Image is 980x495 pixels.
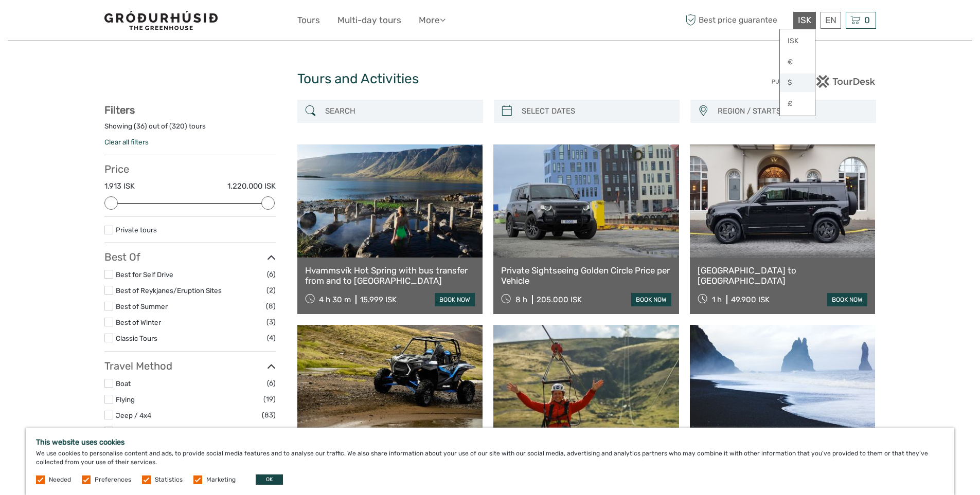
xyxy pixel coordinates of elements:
a: [GEOGRAPHIC_DATA] to [GEOGRAPHIC_DATA] [698,265,868,286]
a: Private Sightseeing Golden Circle Price per Vehicle [501,265,671,286]
img: PurchaseViaTourDesk.png [771,75,876,88]
a: Tours [297,13,320,28]
h5: This website uses cookies [36,438,944,447]
a: Private tours [116,226,157,234]
a: book now [435,293,475,306]
label: 36 [136,121,145,131]
span: (19) [263,393,276,405]
input: SELECT DATES [518,102,674,120]
label: 1.220.000 ISK [227,181,276,192]
span: (6) [267,268,276,280]
strong: Filters [104,104,135,116]
a: Best of Winter [116,318,161,326]
a: Classic Tours [116,334,157,342]
a: Boat [116,379,131,388]
label: 1.913 ISK [104,181,135,192]
p: We're away right now. Please check back later! [14,18,116,26]
div: We use cookies to personalise content and ads, to provide social media features and to analyse ou... [26,428,954,495]
span: (3) [266,316,276,328]
div: 205.000 ISK [537,295,582,304]
a: Jeep / 4x4 [116,411,151,419]
span: (2) [266,284,276,296]
a: Best for Self Drive [116,270,173,279]
input: SEARCH [321,102,478,120]
span: (6) [267,377,276,389]
a: book now [827,293,867,306]
a: More [419,13,446,28]
a: book now [631,293,671,306]
a: € [780,53,815,71]
span: (130) [259,425,276,437]
a: $ [780,74,815,92]
h3: Best Of [104,251,276,263]
span: (83) [262,409,276,421]
button: OK [256,474,283,485]
a: £ [780,95,815,113]
label: 320 [172,121,185,131]
a: Flying [116,395,135,404]
span: 0 [863,15,871,25]
a: Multi-day tours [337,13,401,28]
a: Best of Reykjanes/Eruption Sites [116,286,222,295]
label: Needed [49,475,71,484]
h3: Price [104,163,276,175]
button: Open LiveChat chat widget [118,16,131,28]
div: Showing ( ) out of ( ) tours [104,121,276,137]
img: 1578-341a38b5-ce05-4595-9f3d-b8aa3718a0b3_logo_small.jpg [104,11,218,30]
span: (8) [266,300,276,312]
span: ISK [798,15,811,25]
button: REGION / STARTS FROM [713,103,871,120]
span: 1 h [712,295,722,304]
a: Clear all filters [104,138,149,146]
span: 4 h 30 m [319,295,351,304]
span: (4) [267,332,276,344]
h3: Travel Method [104,360,276,372]
span: 8 h [515,295,527,304]
a: Hvammsvík Hot Spring with bus transfer from and to [GEOGRAPHIC_DATA] [305,265,475,286]
label: Marketing [206,475,236,484]
label: Statistics [155,475,183,484]
div: 15.999 ISK [360,295,397,304]
div: EN [821,12,841,29]
span: Best price guarantee [683,12,791,29]
a: ISK [780,32,815,50]
label: Preferences [95,475,131,484]
h1: Tours and Activities [297,71,683,87]
div: 49.900 ISK [731,295,770,304]
a: Best of Summer [116,302,168,310]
